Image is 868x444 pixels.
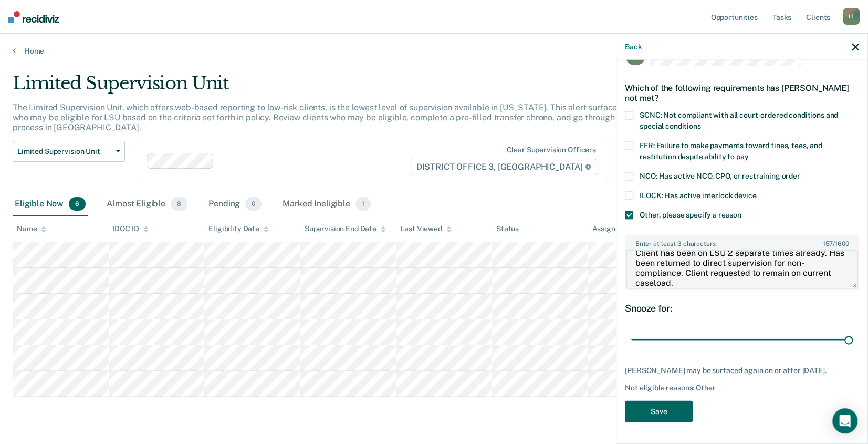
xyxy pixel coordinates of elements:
div: Limited Supervision Unit [13,73,664,102]
div: Clear supervision officers [506,146,595,154]
span: Other, please specify a reason [640,211,741,219]
div: Marked Ineligible [280,193,373,216]
div: Supervision End Date [305,224,386,233]
span: DISTRICT OFFICE 3, [GEOGRAPHIC_DATA] [410,159,598,175]
textarea: Client has been on LSU 2 separate times already. Has been returned to direct supervision for non-... [626,250,858,288]
div: Name [17,224,46,233]
div: Snooze for: [625,303,859,314]
img: Recidiviz [8,11,59,23]
div: Pending [206,193,264,216]
div: Status [496,224,519,233]
span: NCO: Has active NCO, CPO, or restraining order [640,172,800,180]
label: Enter at least 3 characters [626,236,858,247]
div: Almost Eligible [104,193,190,216]
span: 1 [355,197,371,211]
div: Not eligible reasons: Other [625,384,859,393]
div: IDOC ID [113,224,149,233]
div: L T [843,8,860,25]
span: 8 [171,197,187,211]
div: Which of the following requirements has [PERSON_NAME] not met? [625,75,859,111]
div: Last Viewed [400,224,451,233]
div: Assigned to [592,224,641,233]
a: Home [13,46,855,56]
span: 6 [69,197,86,211]
p: The Limited Supervision Unit, which offers web-based reporting to low-risk clients, is the lowest... [13,102,661,132]
span: Limited Supervision Unit [17,147,112,156]
div: Eligibility Date [208,224,269,233]
div: Open Intercom Messenger [832,408,857,433]
span: SCNC: Not compliant with all court-ordered conditions and special conditions [640,111,838,130]
span: 0 [245,197,262,211]
button: Back [625,42,642,51]
div: [PERSON_NAME] may be surfaced again on or after [DATE]. [625,366,859,375]
button: Save [625,401,693,422]
span: 157 [822,240,833,247]
span: / 1600 [822,240,849,247]
span: ILOCK: Has active interlock device [640,191,756,200]
div: Eligible Now [13,193,88,216]
span: FFR: Failure to make payments toward fines, fees, and restitution despite ability to pay [640,141,822,161]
